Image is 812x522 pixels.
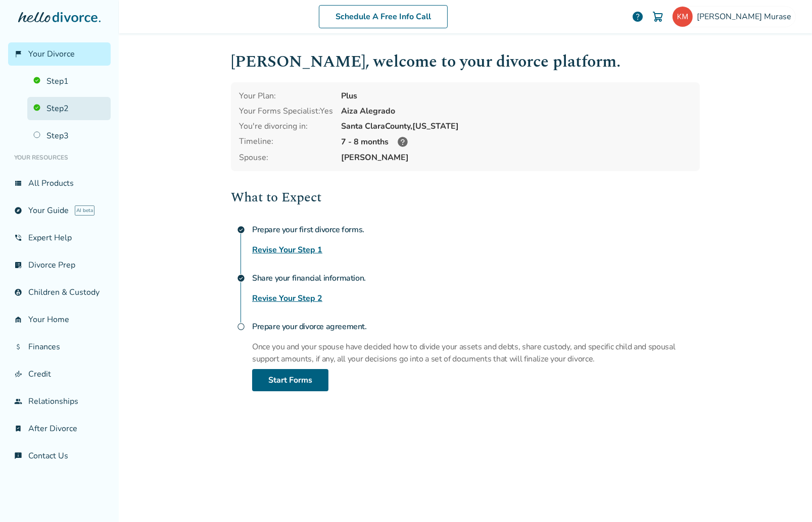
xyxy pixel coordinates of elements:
div: Santa Clara County, [US_STATE] [341,121,692,132]
h2: What to Expect [231,187,700,207]
span: [PERSON_NAME] Murase [697,11,795,22]
div: Aiza Alegrado [341,106,692,117]
span: flag_2 [14,50,22,58]
iframe: Chat Widget [761,474,812,522]
span: view_list [14,179,22,187]
a: Step3 [27,124,111,147]
a: finance_modeCredit [8,362,111,386]
span: AI beta [75,205,94,216]
span: group [14,397,22,405]
p: Once you and your spouse have decided how to divide your assets and debts, share custody, and spe... [252,341,700,365]
a: Revise Your Step 1 [252,244,322,256]
a: chat_infoContact Us [8,444,111,467]
a: view_listAll Products [8,172,111,195]
div: You're divorcing in: [239,121,333,132]
span: attach_money [14,343,22,351]
a: Revise Your Step 2 [252,292,322,304]
a: Step2 [27,97,111,120]
a: Schedule A Free Info Call [319,5,448,28]
span: Your Divorce [28,48,75,60]
a: bookmark_checkAfter Divorce [8,417,111,440]
img: katsu610@gmail.com [673,7,693,27]
span: account_child [14,288,22,296]
span: chat_info [14,452,22,460]
span: check_circle [237,274,245,282]
span: explore [14,206,22,215]
li: Your Resources [8,147,111,168]
span: check_circle [237,226,245,234]
a: flag_2Your Divorce [8,42,111,66]
a: account_childChildren & Custody [8,281,111,304]
div: Your Plan: [239,90,333,101]
a: phone_in_talkExpert Help [8,226,111,249]
a: exploreYour GuideAI beta [8,199,111,222]
a: help [632,11,644,23]
div: Your Forms Specialist: Yes [239,106,333,117]
h4: Prepare your first divorce forms. [252,220,700,240]
span: radio_button_unchecked [237,323,245,331]
a: garage_homeYour Home [8,308,111,331]
a: attach_moneyFinances [8,335,111,358]
div: Timeline: [239,136,333,148]
span: finance_mode [14,370,22,378]
a: Step1 [27,70,111,93]
div: 7 - 8 months [341,136,692,148]
h4: Prepare your divorce agreement. [252,317,700,337]
a: Start Forms [252,369,328,391]
span: [PERSON_NAME] [341,152,692,163]
div: Plus [341,90,692,101]
img: Cart [652,11,664,23]
span: bookmark_check [14,425,22,433]
h4: Share your financial information. [252,268,700,288]
span: garage_home [14,316,22,324]
a: groupRelationships [8,390,111,413]
span: phone_in_talk [14,234,22,242]
h1: [PERSON_NAME] , welcome to your divorce platform. [231,49,700,74]
span: list_alt_check [14,261,22,269]
a: list_alt_checkDivorce Prep [8,253,111,277]
span: Spouse: [239,152,333,163]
